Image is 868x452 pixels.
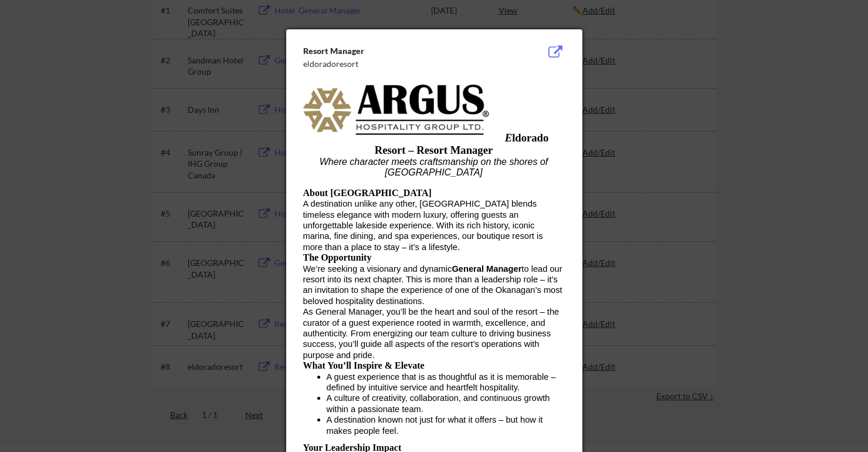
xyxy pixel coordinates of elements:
span: Where character meets craftsmanship on the shores of [GEOGRAPHIC_DATA] [320,157,548,177]
b: General Manager [452,264,521,274]
span: We’re seeking a visionary and dynamic to lead our resort into its next chapter. This is more than... [303,264,562,306]
span: About [GEOGRAPHIC_DATA] [303,188,432,198]
span: As General Manager, you’ll be the heart and soul of the resort – the curator of a guest experienc... [303,307,560,360]
span: A guest experience that is as thoughtful as it is memorable – defined by intuitive service and he... [327,372,556,392]
span: The Opportunity [303,252,372,262]
span: . [457,242,460,252]
span: E [505,131,512,144]
div: Resort Manager [303,45,506,57]
span: A culture of creativity, collaboration, and continuous growth within a passionate team. [327,393,550,413]
div: eldoradoresort [303,58,506,70]
span: A destination unlike any other, [GEOGRAPHIC_DATA] blends timeless elegance with modern luxury, of... [303,199,543,252]
span: A destination known not just for what it offers – but how it makes people feel. [327,415,543,435]
span: What You’ll Inspire & Elevate [303,360,425,370]
span: ldorado Resort – Resort Manager [375,131,549,156]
